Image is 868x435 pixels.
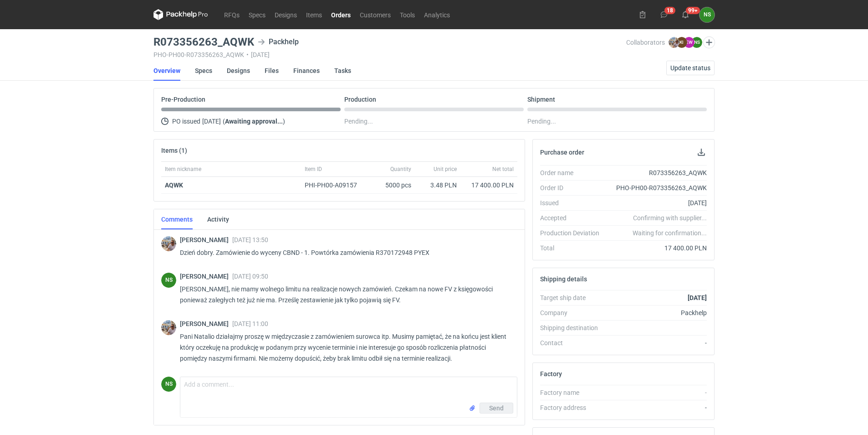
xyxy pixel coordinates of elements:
[700,7,715,22] button: NS
[165,166,201,173] span: Item nickname
[344,96,376,103] p: Production
[607,388,707,397] div: -
[153,36,254,47] h3: R073356263_AQWK
[202,116,221,127] span: [DATE]
[161,96,205,103] p: Pre-Production
[207,209,229,229] a: Activity
[161,116,341,127] div: PO issued
[153,9,208,20] svg: Packhelp Pro
[161,273,176,288] div: Natalia Stępak
[633,228,707,238] em: Waiting for confirmation...
[153,51,626,58] div: PHO-PH00-R073356263_AQWK [DATE]
[225,118,283,125] strong: Awaiting approval...
[703,36,715,48] button: Edit collaborators
[165,181,183,189] strong: AQWK
[232,320,268,327] span: [DATE] 11:00
[305,181,366,190] div: PHI-PH00-A09157
[419,9,454,20] a: Analytics
[688,294,707,301] strong: [DATE]
[301,9,327,20] a: Items
[227,61,250,81] a: Designs
[540,275,587,283] h2: Shipping details
[180,320,232,327] span: [PERSON_NAME]
[419,181,457,190] div: 3.48 PLN
[434,166,457,173] span: Unit price
[344,116,373,127] span: Pending...
[195,61,212,81] a: Specs
[607,243,707,253] div: 17 400.00 PLN
[540,308,607,317] div: Company
[161,320,176,335] img: Michał Palasek
[327,9,355,20] a: Orders
[540,183,607,192] div: Order ID
[355,9,395,20] a: Customers
[540,338,607,347] div: Contact
[607,338,707,347] div: -
[180,236,232,243] span: [PERSON_NAME]
[390,166,411,173] span: Quantity
[666,61,715,75] button: Update status
[265,61,279,81] a: Files
[180,331,510,364] p: Pani Natalio działajmy proszę w międzyczasie z zamówieniem surowca itp. Musimy pamiętać, że na ko...
[153,61,180,81] a: Overview
[492,166,514,173] span: Net total
[540,243,607,253] div: Total
[395,9,419,20] a: Tools
[180,273,232,280] span: [PERSON_NAME]
[334,61,351,81] a: Tasks
[607,198,707,207] div: [DATE]
[607,183,707,192] div: PHO-PH00-R073356263_AQWK
[232,236,268,243] span: [DATE] 13:50
[464,181,514,190] div: 17 400.00 PLN
[180,247,510,258] p: Dzień dobry. Zamówienie do wyceny CBND - 1. Powtórka zamówienia R370172948 PYEX
[607,403,707,412] div: -
[691,37,702,48] figcaption: NS
[161,273,176,288] figcaption: NS
[540,198,607,207] div: Issued
[223,118,225,125] span: (
[246,51,249,58] span: •
[527,116,707,127] div: Pending...
[244,9,270,20] a: Specs
[161,236,176,251] img: Michał Palasek
[161,147,187,154] h2: Items (1)
[232,273,268,280] span: [DATE] 09:50
[161,209,193,229] a: Comments
[696,147,707,158] button: Download PO
[607,168,707,177] div: R073356263_AQWK
[670,65,710,71] span: Update status
[626,39,665,46] span: Collaborators
[270,9,301,20] a: Designs
[293,61,320,81] a: Finances
[180,284,510,306] p: [PERSON_NAME], nie mamy wolnego limitu na realizacje nowych zamówień. Czekam na nowe FV z księgow...
[540,293,607,302] div: Target ship date
[305,166,322,173] span: Item ID
[607,308,707,317] div: Packhelp
[220,9,244,20] a: RFQs
[540,403,607,412] div: Factory address
[669,37,679,48] img: Michał Palasek
[489,405,504,411] span: Send
[684,37,694,48] figcaption: EW
[540,168,607,177] div: Order name
[540,323,607,332] div: Shipping destination
[678,7,693,22] button: 99+
[700,7,715,22] div: Natalia Stępak
[633,214,707,222] em: Confirming with supplier...
[527,96,555,103] p: Shipment
[540,213,607,223] div: Accepted
[161,377,176,392] div: Natalia Stępak
[676,37,687,48] figcaption: KI
[369,177,415,194] div: 5000 pcs
[540,370,562,378] h2: Factory
[480,403,513,414] button: Send
[283,118,285,125] span: )
[657,7,671,22] button: 18
[540,388,607,397] div: Factory name
[540,228,607,238] div: Production Deviation
[161,377,176,392] figcaption: NS
[258,36,299,47] div: Packhelp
